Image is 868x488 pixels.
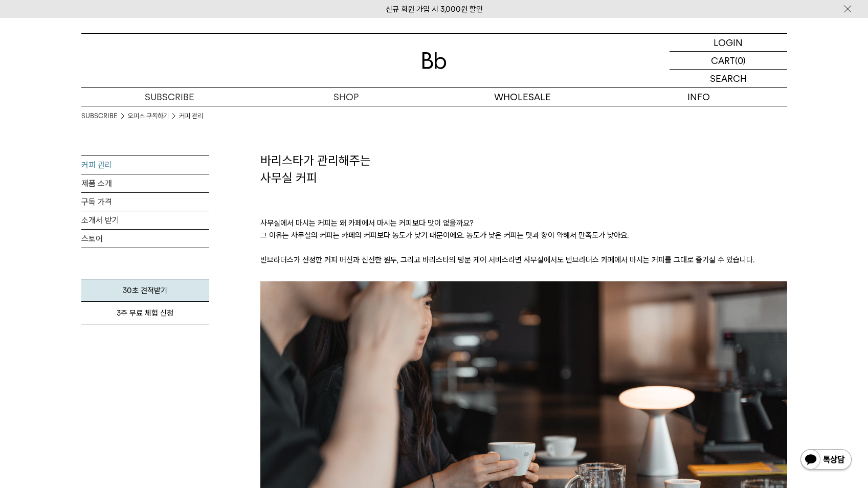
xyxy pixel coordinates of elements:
[81,279,209,302] a: 30초 견적받기
[128,111,169,121] a: 오피스 구독하기
[179,111,203,121] a: 커피 관리
[714,34,743,51] p: LOGIN
[81,211,209,229] a: 소개서 받기
[81,302,209,324] a: 3주 무료 체험 신청
[260,186,787,281] p: 사무실에서 마시는 커피는 왜 카페에서 마시는 커피보다 맛이 없을까요? 그 이유는 사무실의 커피는 카페의 커피보다 농도가 낮기 때문이에요. 농도가 낮은 커피는 맛과 향이 약해서...
[260,152,787,186] h2: 바리스타가 관리해주는 사무실 커피
[711,52,735,69] p: CART
[799,448,853,473] img: 카카오톡 채널 1:1 채팅 버튼
[670,52,787,70] a: CART (0)
[422,52,447,69] img: 로고
[81,193,209,211] a: 구독 가격
[81,230,209,248] a: 스토어
[670,34,787,52] a: LOGIN
[611,88,787,106] p: INFO
[81,174,209,192] a: 제품 소개
[81,88,258,106] a: SUBSCRIBE
[434,88,611,106] p: WHOLESALE
[386,5,483,14] a: 신규 회원 가입 시 3,000원 할인
[735,52,746,69] p: (0)
[258,88,434,106] a: SHOP
[81,111,118,121] a: SUBSCRIBE
[710,70,747,87] p: SEARCH
[81,156,209,174] a: 커피 관리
